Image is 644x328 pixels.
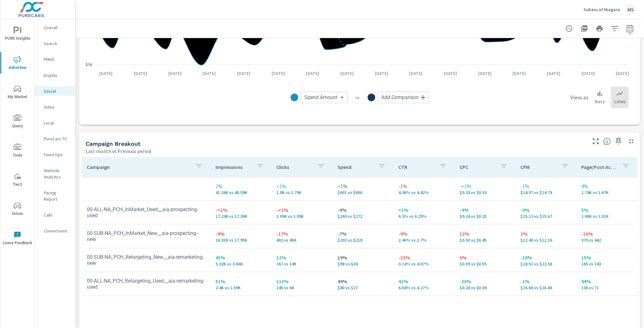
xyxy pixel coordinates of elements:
[35,118,75,128] div: Local
[216,230,266,238] p: -9%
[277,278,327,285] p: 113%
[216,206,266,214] p: -<1%
[35,70,75,80] div: Display
[582,238,632,243] p: 370 vs 442
[626,136,636,146] button: Minimize Widget
[44,120,70,126] p: Local
[520,261,571,266] p: $18.51 vs $22.58
[582,278,632,285] p: 94%
[82,201,210,224] td: 00-ALL-NA_PCH_InMarket_Used__aia-prospecting-used
[398,230,449,238] p: -9%
[44,40,70,47] p: Search
[398,214,449,219] p: 6.3% vs 6.29%
[233,70,255,77] p: [DATE]
[86,147,151,155] p: Last month vs Previous period
[216,254,266,261] p: 45%
[44,212,70,218] p: Calls
[460,214,510,219] p: $0.24 vs $0.25
[302,70,324,77] p: [DATE]
[398,238,449,243] p: 2.46% vs 2.7%
[35,55,75,64] div: PMAX
[216,190,266,195] p: 41.26K vs 40.59K
[398,164,434,170] p: CTR
[44,24,70,31] p: Overall
[35,166,75,182] div: Website Analytics
[216,214,266,219] p: 17.23K vs 17.39K
[2,85,33,101] span: My Market
[398,206,449,214] p: <1%
[198,70,220,77] p: [DATE]
[35,188,75,204] div: Pacing Report
[35,134,75,144] div: PureCars TV
[595,97,605,105] p: Bars
[405,70,427,77] p: [DATE]
[370,70,393,77] p: [DATE]
[378,92,429,103] div: Add Comparison
[44,167,70,180] p: Website Analytics
[277,182,327,190] p: <1%
[398,254,449,261] p: -23%
[520,285,571,290] p: $16.66 vs $16.86
[460,206,510,214] p: -4%
[582,164,617,170] p: Page/Post Action
[35,226,75,236] div: Conversions
[0,19,35,253] div: nav menu
[2,27,33,42] span: PURE Insights
[277,261,327,266] p: 167 vs 149
[35,210,75,220] div: Calls
[338,238,388,243] p: $202 vs $218
[277,164,312,170] p: Clicks
[578,22,591,35] button: "Export Report to PDF"
[267,70,289,77] p: [DATE]
[301,92,348,103] div: Spend Amount
[543,70,565,77] p: [DATE]
[520,278,571,285] p: -1%
[338,214,388,219] p: $260 vs $272
[216,278,266,285] p: 51%
[216,164,251,170] p: Impressions
[2,114,33,130] span: Query
[577,70,599,77] p: [DATE]
[520,230,571,238] p: 2%
[398,190,449,195] p: 4.36% vs 4.42%
[603,137,611,145] span: This is a summary of Social performance results by campaign. Each column can be sorted.
[398,285,449,290] p: 6.04% vs 4.27%
[336,70,358,77] p: [DATE]
[44,151,70,158] p: Fixed Ops
[398,261,449,266] p: 3.14% vs 4.07%
[216,182,266,190] p: 2%
[520,206,571,214] p: -4%
[582,206,632,214] p: 5%
[44,88,70,94] p: Social
[582,214,632,219] p: 1,064 vs 1,013
[609,22,621,35] button: Apply Filters
[582,261,632,266] p: 165 vs 143
[582,285,632,290] p: 138 vs 71
[338,206,388,214] p: -4%
[520,238,571,243] p: $12.40 vs $12.16
[277,285,327,290] p: 145 vs 68
[338,285,388,290] p: $40 vs $27
[460,261,510,266] p: $0.59 vs $0.55
[338,278,388,285] p: 49%
[612,70,634,77] p: [DATE]
[520,182,571,190] p: -1%
[44,228,70,234] p: Conversions
[35,86,75,96] div: Social
[583,7,620,12] p: Subaru of Niagara
[216,238,266,243] p: 16.31K vs 17.95K
[82,249,210,271] td: 00-SUB-NA_PCH_Retargeting_New__aia-remarketing-new
[460,254,510,261] p: 6%
[338,190,388,195] p: $601 vs $600
[305,94,338,101] span: Spend Amount
[338,261,388,266] p: $98 vs $83
[87,164,190,170] p: Campaign
[591,136,601,146] button: Make Fullscreen
[35,102,75,112] div: Video
[277,206,327,214] p: -<1%
[2,56,33,71] span: Advertise
[348,95,368,100] p: vs
[44,136,70,142] p: PureCars TV
[520,214,571,219] p: $15.12 vs $15.67
[460,285,510,290] p: $0.28 vs $0.39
